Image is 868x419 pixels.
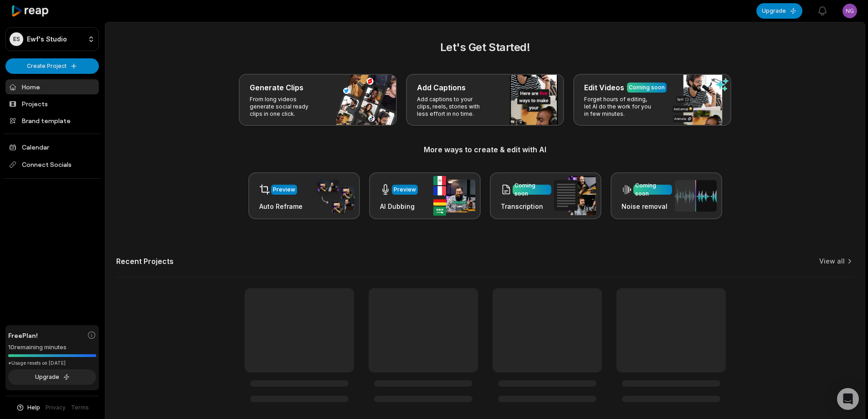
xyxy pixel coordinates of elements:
div: Coming soon [635,181,670,198]
p: Forget hours of editing, let AI do the work for you in few minutes. [584,96,655,118]
h3: Generate Clips [250,82,303,93]
a: Privacy [46,403,66,412]
button: Create Project [5,58,99,74]
h2: Let's Get Started! [116,39,854,56]
span: Help [27,403,40,412]
p: Add captions to your clips, reels, stories with less effort in no time. [417,96,488,118]
img: noise_removal.png [675,180,717,212]
div: Coming soon [629,83,665,92]
div: Open Intercom Messenger [837,388,859,410]
img: transcription.png [554,176,596,215]
h2: Recent Projects [116,257,174,266]
h3: Auto Reframe [259,202,303,211]
p: From long videos generate social ready clips in one click. [250,96,320,118]
div: 10 remaining minutes [8,343,96,352]
a: Brand template [5,113,99,128]
img: auto_reframe.png [313,178,354,214]
div: ES [10,32,23,46]
a: Calendar [5,140,99,155]
h3: Noise removal [621,202,672,211]
a: Home [5,79,99,94]
h3: Edit Videos [584,82,624,93]
span: Free Plan! [8,331,38,340]
div: *Usage resets on [DATE] [8,360,96,367]
div: Preview [394,186,416,194]
button: Upgrade [8,369,96,385]
img: ai_dubbing.png [433,176,475,216]
a: View all [819,257,845,266]
span: Connect Socials [5,156,99,173]
div: Coming soon [514,181,550,198]
div: Preview [273,186,295,194]
h3: AI Dubbing [380,202,418,211]
button: Upgrade [756,3,802,19]
p: Ewf's Studio [27,35,67,43]
button: Help [16,403,40,412]
a: Terms [71,403,89,412]
a: Projects [5,96,99,111]
h3: More ways to create & edit with AI [116,144,854,155]
h3: Add Captions [417,82,466,93]
h3: Transcription [501,202,551,211]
